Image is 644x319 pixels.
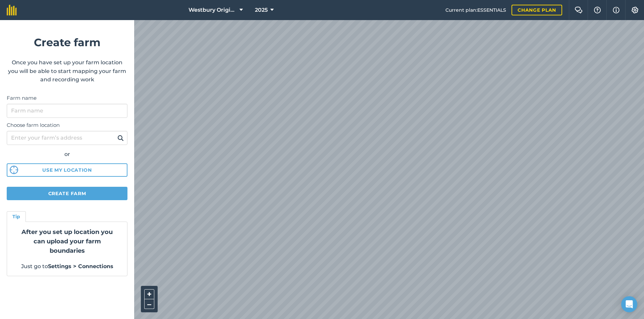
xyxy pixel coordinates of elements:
h4: Tip [12,213,20,220]
span: 2025 [255,6,268,14]
input: Farm name [7,104,127,118]
img: fieldmargin Logo [7,5,17,15]
span: Westbury Original [189,6,237,14]
div: or [7,150,127,159]
img: A question mark icon [593,7,601,13]
img: svg+xml;base64,PHN2ZyB4bWxucz0iaHR0cDovL3d3dy53My5vcmcvMjAwMC9zdmciIHdpZHRoPSIxNyIgaGVpZ2h0PSIxNy... [613,6,620,14]
button: + [144,289,154,299]
h1: Create farm [7,34,127,51]
label: Choose farm location [7,121,127,129]
img: svg%3e [10,166,18,174]
p: Just go to [15,262,119,271]
strong: After you set up location you can upload your farm boundaries [21,228,113,254]
label: Farm name [7,94,127,102]
img: A cog icon [631,7,639,13]
input: Enter your farm’s address [7,131,127,145]
button: Use my location [7,163,127,177]
button: Create farm [7,187,127,200]
span: Current plan : ESSENTIALS [445,6,506,14]
a: Change plan [512,5,562,15]
p: Once you have set up your farm location you will be able to start mapping your farm and recording... [7,58,127,84]
img: svg+xml;base64,PHN2ZyB4bWxucz0iaHR0cDovL3d3dy53My5vcmcvMjAwMC9zdmciIHdpZHRoPSIxOSIgaGVpZ2h0PSIyNC... [117,134,124,142]
button: – [144,299,154,309]
img: Two speech bubbles overlapping with the left bubble in the forefront [575,7,583,13]
strong: Settings > Connections [48,263,113,269]
div: Open Intercom Messenger [621,296,637,312]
